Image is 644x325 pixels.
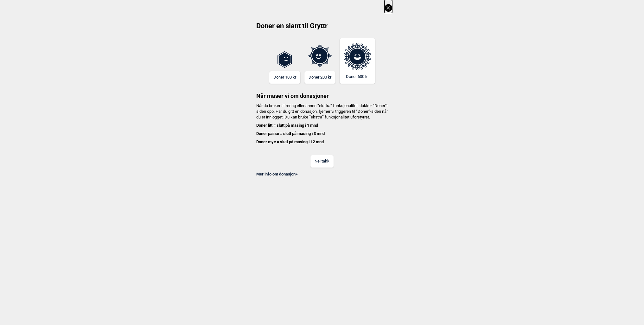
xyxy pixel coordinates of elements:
h4: Når du bruker filtrering eller annen “ekstra” funksjonalitet, dukker “Doner”-siden opp. Har du gi... [252,103,392,145]
b: Doner passe = slutt på masing i 3 mnd [256,131,325,136]
button: Nei takk [310,155,334,168]
b: Doner litt = slutt på masing i 1 mnd [256,123,318,128]
button: Doner 200 kr [304,71,335,84]
button: Doner 600 kr [340,38,375,84]
h2: Doner en slant til Gryttr [252,21,392,35]
h3: Når maser vi om donasjoner [252,84,392,100]
button: Doner 100 kr [269,71,300,84]
b: Doner mye = slutt på masing i 12 mnd [256,139,324,144]
a: Mer info om donasjon> [256,172,298,176]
